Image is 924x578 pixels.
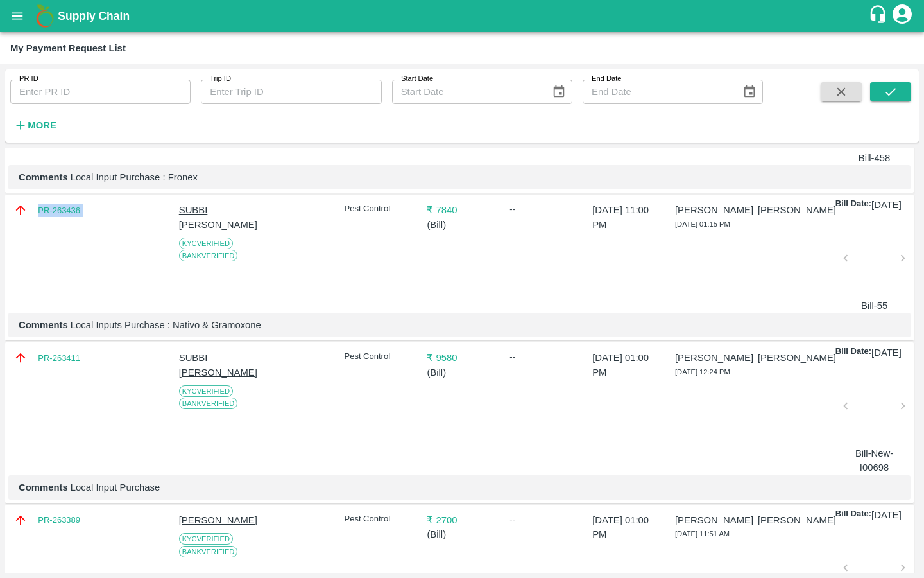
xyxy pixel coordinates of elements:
p: SUBBI [PERSON_NAME] [179,351,249,380]
p: [PERSON_NAME] [758,513,828,527]
button: Choose date [547,80,571,104]
p: Bill Date: [835,346,871,360]
p: [DATE] [871,508,902,522]
p: ( Bill ) [427,527,497,541]
label: End Date [592,74,621,84]
p: ( Bill ) [427,365,497,380]
input: Enter PR ID [10,80,191,104]
span: KYC Verified [179,533,233,545]
p: SUBBI [PERSON_NAME] [179,203,249,232]
p: ₹ 2700 [427,513,497,527]
label: PR ID [19,74,38,84]
button: open drawer [3,1,32,31]
p: [DATE] [871,346,902,360]
span: [DATE] 12:24 PM [675,368,730,376]
p: [DATE] 11:00 PM [592,203,662,232]
p: Bill-New-I00698 [851,446,898,475]
div: My Payment Request List [10,40,126,57]
a: PR-263411 [38,352,80,365]
b: Comments [19,482,68,493]
span: [DATE] 01:15 PM [675,220,730,228]
span: Bank Verified [179,546,238,557]
a: Supply Chain [58,7,868,25]
p: [DATE] [871,198,902,212]
p: Bill-458 [851,151,898,165]
button: Choose date [737,80,762,104]
p: Local Input Purchase : Fronex [19,170,900,184]
p: [PERSON_NAME] [179,513,249,527]
p: [PERSON_NAME] [675,351,745,365]
p: [PERSON_NAME] [758,203,828,217]
p: Bill Date: [835,198,871,212]
span: Bank Verified [179,250,238,261]
p: [PERSON_NAME] [675,203,745,217]
p: [DATE] 01:00 PM [592,513,662,542]
a: PR-263436 [38,204,80,217]
span: [DATE] 11:51 AM [675,530,730,538]
div: -- [509,203,579,216]
p: Bill Date: [835,508,871,522]
p: ₹ 7840 [427,203,497,217]
div: -- [509,351,579,363]
b: Comments [19,320,68,330]
div: account of current user [891,3,914,30]
span: Bank Verified [179,398,238,409]
p: ( Bill ) [427,218,497,232]
label: Start Date [401,74,433,84]
p: Local Input Purchase [19,480,900,495]
b: Comments [19,172,68,182]
div: customer-support [868,4,891,28]
button: More [10,114,60,136]
a: PR-263389 [38,514,80,527]
span: KYC Verified [179,385,233,397]
div: -- [509,513,579,526]
p: [PERSON_NAME] [675,513,745,527]
strong: More [28,120,56,130]
p: ₹ 9580 [427,351,497,365]
p: [PERSON_NAME] [758,351,828,365]
p: Pest Control [345,351,415,363]
p: [DATE] 01:00 PM [592,351,662,380]
p: Pest Control [345,203,415,215]
label: Trip ID [210,74,231,84]
img: logo [32,3,58,29]
span: KYC Verified [179,238,233,249]
input: End Date [583,80,732,104]
input: Start Date [392,80,542,104]
input: Enter Trip ID [201,80,381,104]
b: Supply Chain [58,10,130,22]
p: Pest Control [345,513,415,525]
p: Local Inputs Purchase : Nativo & Gramoxone [19,318,900,332]
p: Bill-55 [851,299,898,313]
